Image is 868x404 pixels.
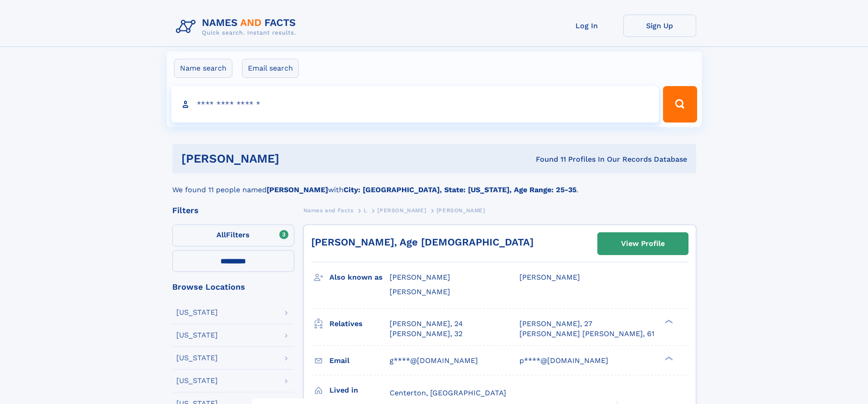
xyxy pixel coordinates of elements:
div: [US_STATE] [176,377,218,384]
a: [PERSON_NAME] [PERSON_NAME], 61 [519,329,654,339]
div: Found 11 Profiles In Our Records Database [407,154,687,164]
a: [PERSON_NAME], 24 [390,319,463,329]
a: Names and Facts [303,205,354,216]
h1: [PERSON_NAME] [181,153,408,164]
button: Search Button [663,86,697,123]
div: View Profile [621,233,665,254]
div: [US_STATE] [176,354,218,362]
div: ❯ [663,355,673,361]
label: Name search [174,59,232,78]
span: [PERSON_NAME] [390,287,450,296]
a: [PERSON_NAME], 27 [519,319,592,329]
span: L [364,207,367,214]
div: ❯ [663,318,673,324]
h3: Relatives [329,316,390,332]
b: City: [GEOGRAPHIC_DATA], State: [US_STATE], Age Range: 25-35 [344,185,576,194]
a: L [364,205,367,216]
span: Centerton, [GEOGRAPHIC_DATA] [390,389,506,397]
div: [US_STATE] [176,309,218,316]
label: Email search [242,59,299,78]
div: We found 11 people named with . [172,174,696,195]
a: [PERSON_NAME] [377,205,426,216]
a: [PERSON_NAME], 32 [390,329,462,339]
span: All [216,230,226,239]
h3: Email [329,353,390,368]
div: Filters [172,206,294,215]
label: Filters [172,225,294,246]
a: View Profile [598,233,688,255]
h3: Also known as [329,270,390,285]
b: [PERSON_NAME] [267,185,328,194]
span: [PERSON_NAME] [377,207,426,214]
span: [PERSON_NAME] [390,273,450,281]
a: Log In [550,15,623,37]
span: [PERSON_NAME] [519,273,580,281]
h3: Lived in [329,383,390,398]
div: Browse Locations [172,283,294,291]
a: [PERSON_NAME], Age [DEMOGRAPHIC_DATA] [311,236,534,248]
span: [PERSON_NAME] [437,207,485,214]
div: [US_STATE] [176,332,218,339]
img: Logo Names and Facts [172,15,303,39]
a: Sign Up [623,15,696,37]
input: search input [171,86,659,123]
